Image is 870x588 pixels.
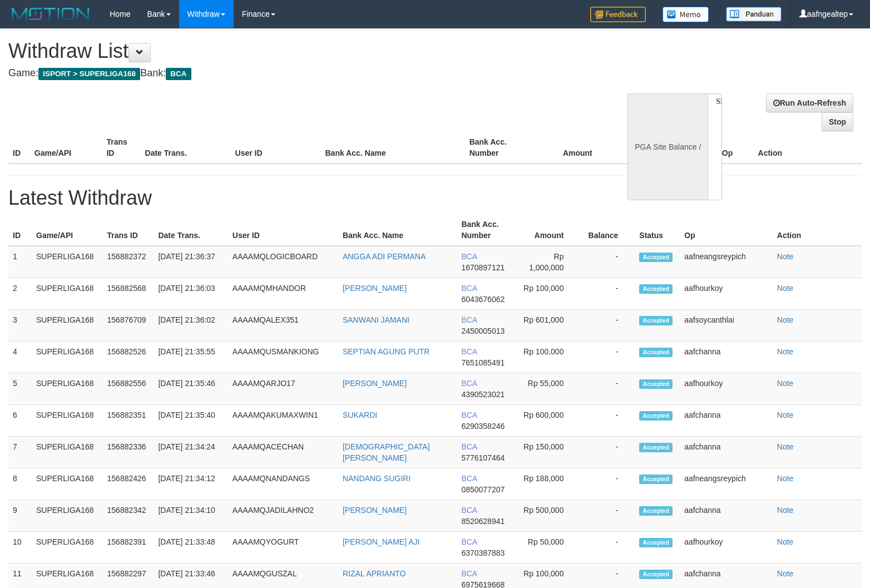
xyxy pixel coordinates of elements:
[8,214,32,246] th: ID
[580,278,635,310] td: -
[166,68,191,80] span: BCA
[154,405,228,437] td: [DATE] 21:35:40
[516,500,580,532] td: Rp 500,000
[32,278,103,310] td: SUPERLIGA168
[718,132,754,164] th: Op
[516,246,580,278] td: Rp 1,000,000
[8,437,32,468] td: 7
[777,474,794,483] a: Note
[8,132,30,164] th: ID
[343,411,377,419] a: SUKARDI
[461,263,505,272] span: 1670897121
[580,373,635,405] td: -
[103,278,154,310] td: 156882568
[228,500,338,532] td: AAAAMQJADILAHNO2
[461,358,505,367] span: 7651085491
[343,252,426,261] a: ANGGA ADI PERMANA
[580,468,635,500] td: -
[639,253,673,262] span: Accepted
[103,214,154,246] th: Trans ID
[461,390,505,399] span: 4390523021
[8,187,862,209] h1: Latest Withdraw
[32,532,103,564] td: SUPERLIGA168
[580,246,635,278] td: -
[103,405,154,437] td: 156882351
[103,246,154,278] td: 156882372
[32,373,103,405] td: SUPERLIGA168
[231,132,321,164] th: User ID
[228,468,338,500] td: AAAAMQNANDANGS
[580,437,635,468] td: -
[580,214,635,246] th: Balance
[228,405,338,437] td: AAAAMQAKUMAXWIN1
[680,342,773,373] td: aafchanna
[343,474,411,483] a: NANDANG SUGIRI
[766,93,853,112] a: Run Auto-Refresh
[639,506,673,516] span: Accepted
[680,278,773,310] td: aafhourkoy
[228,246,338,278] td: AAAAMQLOGICBOARD
[8,500,32,532] td: 9
[141,132,231,164] th: Date Trans.
[457,214,516,246] th: Bank Acc. Number
[343,284,407,293] a: [PERSON_NAME]
[680,214,773,246] th: Op
[680,468,773,500] td: aafneangsreypich
[343,569,406,578] a: RIZAL APRIANTO
[8,373,32,405] td: 5
[32,342,103,373] td: SUPERLIGA168
[461,379,477,388] span: BCA
[580,405,635,437] td: -
[461,506,477,515] span: BCA
[516,405,580,437] td: Rp 600,000
[516,278,580,310] td: Rp 100,000
[516,437,580,468] td: Rp 150,000
[321,132,465,164] th: Bank Acc. Name
[343,506,407,515] a: [PERSON_NAME]
[461,327,505,335] span: 2450005013
[680,532,773,564] td: aafhourkoy
[154,373,228,405] td: [DATE] 21:35:46
[32,214,103,246] th: Game/API
[103,373,154,405] td: 156882556
[228,373,338,405] td: AAAAMQARJO17
[627,93,708,200] div: PGA Site Balance /
[639,443,673,452] span: Accepted
[102,132,140,164] th: Trans ID
[154,500,228,532] td: [DATE] 21:34:10
[639,475,673,484] span: Accepted
[639,379,673,389] span: Accepted
[8,246,32,278] td: 1
[461,422,505,431] span: 6290358246
[680,246,773,278] td: aafneangsreypich
[461,474,477,483] span: BCA
[32,310,103,342] td: SUPERLIGA168
[461,442,477,451] span: BCA
[680,437,773,468] td: aafchanna
[680,500,773,532] td: aafchanna
[516,214,580,246] th: Amount
[461,411,477,419] span: BCA
[8,532,32,564] td: 10
[680,310,773,342] td: aafsoycanthlai
[726,7,782,22] img: panduan.png
[461,347,477,356] span: BCA
[537,132,609,164] th: Amount
[663,7,709,22] img: Button%20Memo.svg
[777,379,794,388] a: Note
[343,379,407,388] a: [PERSON_NAME]
[32,437,103,468] td: SUPERLIGA168
[639,570,673,579] span: Accepted
[680,405,773,437] td: aafchanna
[228,310,338,342] td: AAAAMQALEX351
[228,214,338,246] th: User ID
[8,310,32,342] td: 3
[103,500,154,532] td: 156882342
[777,315,794,324] a: Note
[461,517,505,526] span: 8520628941
[461,453,505,462] span: 5776107464
[228,278,338,310] td: AAAAMQMHANDOR
[103,342,154,373] td: 156882526
[343,315,409,324] a: SANWANI JAMANI
[8,342,32,373] td: 4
